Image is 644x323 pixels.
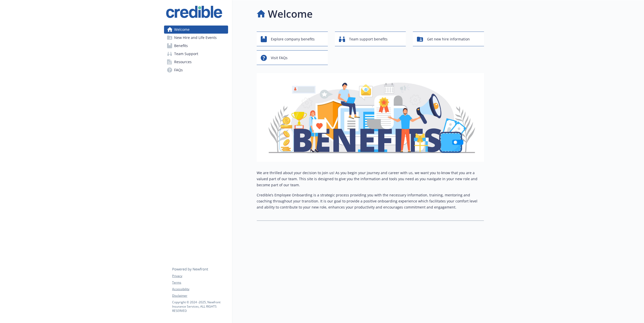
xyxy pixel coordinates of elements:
[174,34,217,42] span: New Hire and Life Events
[271,53,288,63] span: Visit FAQs
[257,73,484,162] img: overview page banner
[164,26,228,34] a: Welcome
[172,293,228,298] a: Disclaimer
[427,34,470,44] span: Get new hire information
[174,66,183,74] span: FAQs
[172,300,228,313] p: Copyright © 2024 - 2025 , Newfront Insurance Services, ALL RIGHTS RESERVED
[164,34,228,42] a: New Hire and Life Events
[349,34,388,44] span: Team support benefits
[172,274,228,278] a: Privacy
[257,50,328,65] button: Visit FAQs
[335,32,406,46] button: Team support benefits
[172,280,228,285] a: Terms
[271,34,315,44] span: Explore company benefits
[174,26,190,34] span: Welcome
[174,42,188,50] span: Benefits
[257,170,484,188] p: We are thrilled about your decision to join us! As you begin your journey and career with us, we ...
[257,192,484,210] p: Credible’s Employee Onboarding is a strategic process providing you with the necessary informatio...
[164,42,228,50] a: Benefits
[174,58,192,66] span: Resources
[164,66,228,74] a: FAQs
[164,50,228,58] a: Team Support
[257,32,328,46] button: Explore company benefits
[174,50,198,58] span: Team Support
[413,32,484,46] button: Get new hire information
[172,287,228,291] a: Accessibility
[164,58,228,66] a: Resources
[268,6,313,21] h1: Welcome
